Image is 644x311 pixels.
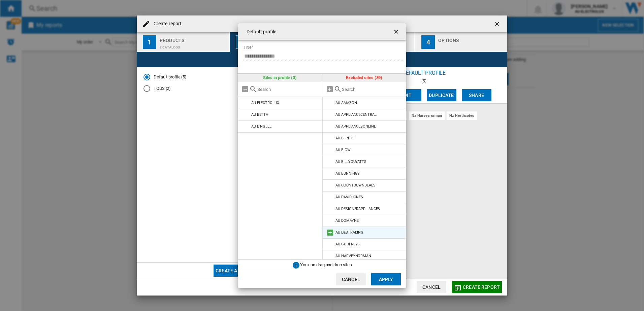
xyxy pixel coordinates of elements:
[335,101,357,105] div: AU AMAZON
[336,273,366,285] button: Cancel
[335,124,376,129] div: AU APPLIANCESONLINE
[251,124,271,129] div: AU BINGLEE
[335,160,366,164] div: AU BILLYGUYATTS
[335,254,371,258] div: AU HARVEYNORMAN
[335,183,375,187] div: AU COUNTDOWNDEALS
[335,242,360,246] div: AU GODFREYS
[243,29,277,35] h4: Default profile
[241,85,249,93] md-icon: Remove all
[238,74,322,82] div: Sites in profile (3)
[335,207,380,211] div: AU DESIGNERAPPLIANCES
[251,112,268,117] div: AU BETTA
[335,195,363,199] div: AU DAVIDJONES
[371,273,401,285] button: Apply
[326,85,334,93] md-icon: Add all
[335,171,360,176] div: AU BUNNINGS
[335,112,376,117] div: AU APPLIANCECENTRAL
[335,136,353,140] div: AU BI-RITE
[257,87,319,92] input: Search
[251,101,279,105] div: AU ELECTROLUX
[300,262,352,267] span: You can drag and drop sites
[335,230,363,235] div: AU E&STRADING
[342,87,403,92] input: Search
[335,218,358,223] div: AU DOMAYNE
[322,74,407,82] div: Excluded sites (39)
[393,28,401,36] ng-md-icon: getI18NText('BUTTONS.CLOSE_DIALOG')
[335,148,350,152] div: AU BIGW
[390,25,404,38] button: getI18NText('BUTTONS.CLOSE_DIALOG')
